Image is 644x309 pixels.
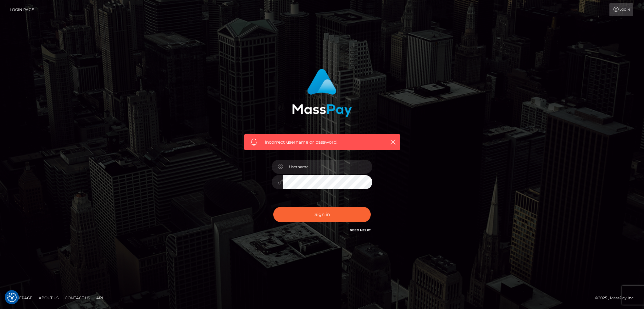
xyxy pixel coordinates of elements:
a: Login Page [10,3,34,16]
a: About Us [36,293,61,303]
a: API [94,293,106,303]
a: Contact Us [62,293,92,303]
button: Sign in [273,207,371,222]
div: © 2025 , MassPay Inc. [595,295,639,301]
a: Login [609,3,633,16]
span: Incorrect username or password. [265,139,380,146]
img: MassPay Login [292,69,352,117]
a: Need Help? [350,228,371,232]
a: Homepage [7,293,35,303]
button: Consent Preferences [7,293,17,302]
img: Revisit consent button [7,293,17,302]
input: Username... [283,160,372,174]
